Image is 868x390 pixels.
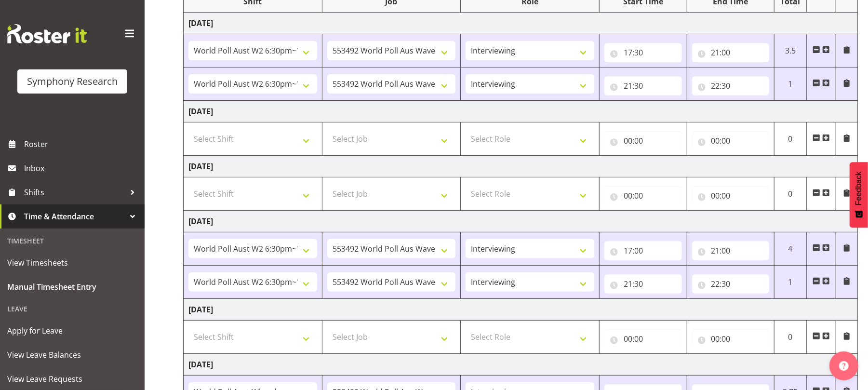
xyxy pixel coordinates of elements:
[775,266,807,299] td: 1
[2,251,142,275] a: View Timesheets
[839,361,849,371] img: help-xxl-2.png
[604,131,682,150] input: Click to select...
[7,348,137,362] span: View Leave Balances
[2,343,142,367] a: View Leave Balances
[7,280,137,294] span: Manual Timesheet Entry
[24,161,140,175] span: Inbox
[184,211,858,232] td: [DATE]
[855,172,863,205] span: Feedback
[692,274,770,294] input: Click to select...
[2,231,142,251] div: Timesheet
[27,74,118,89] div: Symphony Research
[184,101,858,122] td: [DATE]
[775,177,807,211] td: 0
[692,43,770,62] input: Click to select...
[24,185,125,200] span: Shifts
[7,24,87,43] img: Rosterit website logo
[775,232,807,266] td: 4
[604,76,682,95] input: Click to select...
[775,321,807,354] td: 0
[184,299,858,321] td: [DATE]
[2,275,142,299] a: Manual Timesheet Entry
[604,43,682,62] input: Click to select...
[604,274,682,294] input: Click to select...
[2,299,142,319] div: Leave
[692,76,770,95] input: Click to select...
[184,13,858,34] td: [DATE]
[604,241,682,260] input: Click to select...
[775,34,807,67] td: 3.5
[692,329,770,349] input: Click to select...
[184,156,858,177] td: [DATE]
[850,162,868,228] button: Feedback - Show survey
[692,131,770,150] input: Click to select...
[775,67,807,101] td: 1
[7,372,137,386] span: View Leave Requests
[184,354,858,376] td: [DATE]
[2,319,142,343] a: Apply for Leave
[692,241,770,260] input: Click to select...
[692,186,770,205] input: Click to select...
[24,209,125,224] span: Time & Attendance
[775,122,807,156] td: 0
[604,186,682,205] input: Click to select...
[604,329,682,349] input: Click to select...
[7,323,137,338] span: Apply for Leave
[24,137,140,151] span: Roster
[7,256,137,270] span: View Timesheets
